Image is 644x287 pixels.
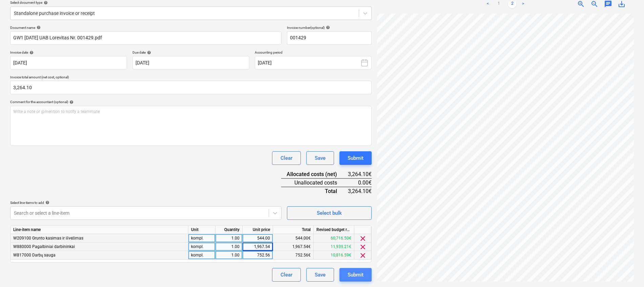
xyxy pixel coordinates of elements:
[348,178,372,187] div: 0.00€
[273,226,314,234] div: Total
[243,226,273,234] div: Unit price
[218,251,240,260] div: 1.00
[42,1,48,5] span: help
[281,187,348,195] div: Total
[287,25,372,30] div: Invoice number (optional)
[273,234,314,243] div: 544.00€
[281,154,292,162] div: Clear
[28,51,34,55] span: help
[10,50,127,55] div: Invoice date
[314,234,354,243] div: 60,716.50€
[359,234,367,243] span: clear
[146,51,151,55] span: help
[255,50,372,56] p: Accounting period
[306,268,334,282] button: Save
[188,243,215,251] div: kompl.
[68,100,74,104] span: help
[188,226,215,234] div: Unit
[281,178,348,187] div: Unallocated costs
[273,243,314,251] div: 1,967.54€
[348,187,372,195] div: 3,264.10€
[359,243,367,251] span: clear
[245,251,270,260] div: 752.56
[314,243,354,251] div: 11,939.21€
[306,151,334,165] button: Save
[10,25,282,30] div: Document name
[10,75,372,81] p: Invoice total amount (net cost, optional)
[287,31,372,45] input: Invoice number
[287,206,372,220] button: Select bulk
[315,154,326,162] div: Save
[245,234,270,243] div: 544.00
[272,268,301,282] button: Clear
[10,100,372,104] div: Comment for the accountant (optional)
[11,226,188,234] div: Line-item name
[132,50,249,55] div: Due date
[314,251,354,260] div: 10,816.59€
[315,270,326,279] div: Save
[132,56,249,70] input: Due date not specified
[10,81,372,94] input: Invoice total amount (net cost, optional)
[348,154,363,162] div: Submit
[218,234,240,243] div: 1.00
[10,200,282,205] div: Select line-items to add
[359,251,367,260] span: clear
[272,151,301,165] button: Clear
[10,56,127,70] input: Invoice date not specified
[188,234,215,243] div: kompl.
[10,0,372,5] div: Select document type
[188,251,215,260] div: kompl.
[339,268,372,282] button: Submit
[44,200,49,205] span: help
[218,243,240,251] div: 1.00
[13,236,83,241] span: W209100 Grunto kasimas ir išvežimas
[281,270,292,279] div: Clear
[281,170,348,178] div: Allocated costs (net)
[610,254,644,287] iframe: Chat Widget
[348,170,372,178] div: 3,264.10€
[317,209,342,217] div: Select bulk
[325,25,330,30] span: help
[13,253,56,257] span: W817000 Darbų sauga
[245,243,270,251] div: 1,967.54
[255,56,372,70] button: [DATE]
[10,31,282,45] input: Document name
[314,226,354,234] div: Revised budget remaining
[348,270,363,279] div: Submit
[339,151,372,165] button: Submit
[215,226,243,234] div: Quantity
[35,25,41,30] span: help
[273,251,314,260] div: 752.56€
[13,244,75,249] span: W880000 Pagalbiniai darbininkai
